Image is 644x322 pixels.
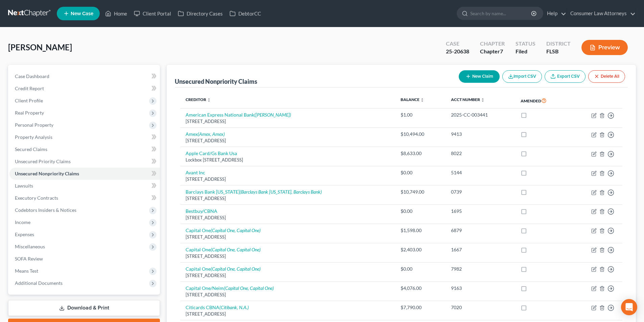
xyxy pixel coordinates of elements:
div: Open Intercom Messenger [621,299,637,315]
span: Means Test [15,268,38,274]
div: Unsecured Nonpriority Claims [175,77,257,85]
i: (Capital One, Capital One) [224,285,274,291]
i: unfold_more [420,98,424,102]
div: [STREET_ADDRESS] [186,118,390,125]
a: American Express National Bank([PERSON_NAME]) [186,112,291,118]
div: 25-20638 [446,48,469,55]
div: 7982 [451,266,510,272]
a: Capital One(Capital One, Capital One) [186,247,261,252]
div: 5144 [451,169,510,176]
a: Credit Report [9,82,160,95]
i: ([PERSON_NAME]) [254,112,291,118]
div: $4,076.00 [401,285,440,292]
th: Amended [515,93,569,108]
span: Miscellaneous [15,244,45,249]
a: Barclays Bank [US_STATE](Barclays Bank [US_STATE], Barclays Bank) [186,189,322,195]
button: Preview [581,40,628,55]
div: Filed [516,48,535,55]
button: Import CSV [502,70,542,83]
button: New Claim [459,70,500,83]
a: Balance unfold_more [401,97,424,102]
span: [PERSON_NAME] [8,42,72,52]
span: Expenses [15,231,34,237]
i: unfold_more [481,98,485,102]
a: Capital One(Capital One, Capital One) [186,266,261,272]
span: Unsecured Priority Claims [15,158,71,164]
span: Property Analysis [15,134,52,140]
span: 7 [500,48,503,54]
button: Delete All [588,70,625,83]
div: [STREET_ADDRESS] [186,292,390,298]
a: Export CSV [545,70,586,83]
a: Unsecured Priority Claims [9,155,160,168]
div: 1695 [451,208,510,215]
span: Client Profile [15,98,43,103]
a: Capital One(Capital One, Capital One) [186,227,261,233]
div: 2025-CC-003441 [451,112,510,118]
i: (Amex, Amex) [198,131,225,137]
div: Chapter [480,40,505,48]
a: Executory Contracts [9,192,160,204]
a: Creditor unfold_more [186,97,211,102]
div: [STREET_ADDRESS] [186,253,390,259]
a: Acct Number unfold_more [451,97,485,102]
span: Personal Property [15,122,53,128]
div: $1.00 [401,112,440,118]
div: $2,403.00 [401,246,440,253]
a: Amex(Amex, Amex) [186,131,225,137]
div: [STREET_ADDRESS] [186,272,390,279]
div: 9163 [451,285,510,292]
span: Codebtors Insiders & Notices [15,207,76,213]
div: [STREET_ADDRESS] [186,215,390,221]
a: Case Dashboard [9,70,160,82]
div: 0739 [451,189,510,195]
div: $7,790.00 [401,304,440,311]
div: 8022 [451,150,510,157]
a: Help [544,7,566,20]
a: Home [102,7,130,20]
div: Lockbox [STREET_ADDRESS] [186,157,390,163]
span: New Case [71,11,93,16]
span: SOFA Review [15,256,43,262]
span: Income [15,219,30,225]
a: Download & Print [8,300,160,316]
span: Case Dashboard [15,73,49,79]
div: 6879 [451,227,510,234]
span: Secured Claims [15,146,47,152]
div: Status [516,40,535,48]
div: 9413 [451,131,510,138]
span: Lawsuits [15,183,33,189]
span: Additional Documents [15,280,63,286]
div: 1667 [451,246,510,253]
a: Citicards CBNA(Citibank, N.A.) [186,304,249,310]
a: Lawsuits [9,180,160,192]
div: FLSB [546,48,571,55]
div: [STREET_ADDRESS] [186,138,390,144]
a: Bestbuy/CBNA [186,208,217,214]
i: (Capital One, Capital One) [211,266,261,272]
a: Secured Claims [9,143,160,155]
span: Executory Contracts [15,195,58,201]
a: Capital One/Neim(Capital One, Capital One) [186,285,274,291]
div: $8,633.00 [401,150,440,157]
div: [STREET_ADDRESS] [186,311,390,317]
div: $0.00 [401,208,440,215]
span: Unsecured Nonpriority Claims [15,171,79,176]
div: $0.00 [401,169,440,176]
input: Search by name... [470,7,532,20]
a: Client Portal [130,7,174,20]
a: DebtorCC [226,7,264,20]
div: $10,749.00 [401,189,440,195]
div: [STREET_ADDRESS] [186,195,390,202]
div: Chapter [480,48,505,55]
span: Credit Report [15,85,44,91]
a: Avant Inc [186,170,205,175]
a: Consumer Law Attorneys [567,7,636,20]
a: Unsecured Nonpriority Claims [9,168,160,180]
i: (Barclays Bank [US_STATE], Barclays Bank) [240,189,322,195]
a: Property Analysis [9,131,160,143]
div: Case [446,40,469,48]
a: Apple Card/Gs Bank Usa [186,150,237,156]
a: SOFA Review [9,253,160,265]
div: $1,598.00 [401,227,440,234]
